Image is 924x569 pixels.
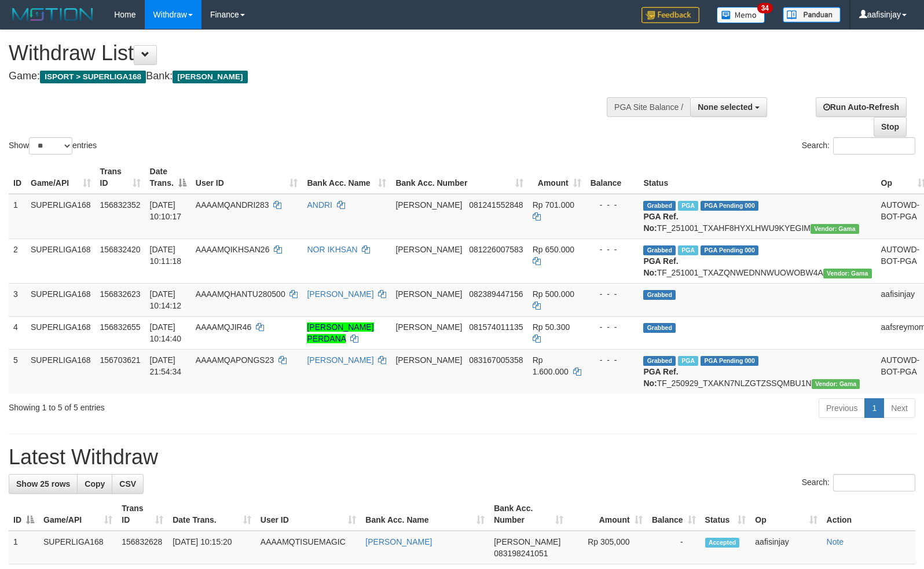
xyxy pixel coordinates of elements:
a: [PERSON_NAME] [307,355,373,365]
img: panduan.png [783,7,841,23]
span: Rp 50.300 [533,322,570,332]
h4: Game: Bank: [9,71,604,82]
span: Marked by aafheankoy [678,201,698,211]
span: Accepted [705,538,740,548]
span: 156703621 [100,355,141,365]
span: Copy 083167005358 to clipboard [469,355,523,365]
td: 1 [9,194,26,239]
a: ANDRI [307,200,332,210]
span: Rp 650.000 [533,245,574,254]
th: Balance [586,161,639,194]
th: Game/API: activate to sort column ascending [26,161,96,194]
td: SUPERLIGA168 [26,238,96,283]
h1: Latest Withdraw [9,446,915,469]
th: Amount: activate to sort column ascending [568,498,647,531]
span: AAAAMQIKHSAN26 [196,245,270,254]
input: Search: [833,137,915,155]
span: [DATE] 10:14:12 [150,289,182,310]
span: Vendor URL: https://trx31.1velocity.biz [823,269,872,278]
span: PGA Pending [701,356,758,366]
label: Search: [802,474,915,491]
label: Show entries [9,137,97,155]
th: Action [822,498,915,531]
th: ID: activate to sort column descending [9,498,39,531]
th: Op: activate to sort column ascending [750,498,822,531]
td: [DATE] 10:15:20 [168,531,256,564]
a: Show 25 rows [9,474,78,494]
a: Next [883,398,915,418]
a: NOR IKHSAN [307,245,357,254]
span: PGA Pending [701,245,758,255]
img: Button%20Memo.svg [717,7,765,23]
a: Copy [77,474,112,494]
span: Copy 081574011135 to clipboard [469,322,523,332]
span: [PERSON_NAME] [395,355,462,365]
span: Rp 701.000 [533,200,574,210]
th: Bank Acc. Number: activate to sort column ascending [391,161,527,194]
span: [PERSON_NAME] [395,322,462,332]
th: Amount: activate to sort column ascending [528,161,586,194]
img: MOTION_logo.png [9,6,97,23]
th: ID [9,161,26,194]
td: TF_250929_TXAKN7NLZGTZSSQMBU1N [639,349,876,394]
select: Showentries [29,137,72,155]
a: [PERSON_NAME] PERDANA [307,322,373,343]
a: CSV [112,474,144,494]
span: Marked by aafheankoy [678,245,698,255]
span: Vendor URL: https://trx31.1velocity.biz [812,379,860,389]
a: 1 [864,398,884,418]
td: 2 [9,238,26,283]
td: Rp 305,000 [568,531,647,564]
span: Grabbed [643,201,676,211]
span: 34 [757,3,773,13]
span: AAAAMQHANTU280500 [196,289,285,299]
span: [PERSON_NAME] [395,245,462,254]
th: User ID: activate to sort column ascending [191,161,303,194]
span: [DATE] 21:54:34 [150,355,182,376]
span: Copy 083198241051 to clipboard [494,549,548,558]
td: 156832628 [117,531,168,564]
span: Marked by aafchhiseyha [678,356,698,366]
th: Status [639,161,876,194]
div: - - - [591,288,635,300]
b: PGA Ref. No: [643,256,678,277]
a: Previous [819,398,865,418]
span: Copy 081226007583 to clipboard [469,245,523,254]
a: Run Auto-Refresh [816,97,907,117]
span: [DATE] 10:14:40 [150,322,182,343]
span: [PERSON_NAME] [395,200,462,210]
span: 156832623 [100,289,141,299]
th: Bank Acc. Name: activate to sort column ascending [361,498,489,531]
th: Status: activate to sort column ascending [701,498,751,531]
span: 156832420 [100,245,141,254]
td: SUPERLIGA168 [26,194,96,239]
h1: Withdraw List [9,42,604,65]
span: [DATE] 10:11:18 [150,245,182,266]
span: AAAAMQJIR46 [196,322,251,332]
label: Search: [802,137,915,155]
td: SUPERLIGA168 [39,531,117,564]
span: CSV [119,479,136,489]
span: Grabbed [643,245,676,255]
span: 156832655 [100,322,141,332]
span: Rp 1.600.000 [533,355,569,376]
span: [DATE] 10:10:17 [150,200,182,221]
td: 1 [9,531,39,564]
div: - - - [591,354,635,366]
span: Grabbed [643,290,676,300]
th: Trans ID: activate to sort column ascending [96,161,145,194]
span: Grabbed [643,323,676,333]
th: Date Trans.: activate to sort column ascending [168,498,256,531]
span: [PERSON_NAME] [494,537,560,546]
span: Rp 500.000 [533,289,574,299]
button: None selected [690,97,767,117]
b: PGA Ref. No: [643,212,678,233]
th: Bank Acc. Name: activate to sort column ascending [302,161,391,194]
th: User ID: activate to sort column ascending [256,498,361,531]
span: Vendor URL: https://trx31.1velocity.biz [811,224,859,234]
input: Search: [833,474,915,491]
span: Copy [85,479,105,489]
td: 5 [9,349,26,394]
span: [PERSON_NAME] [395,289,462,299]
th: Date Trans.: activate to sort column descending [145,161,191,194]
